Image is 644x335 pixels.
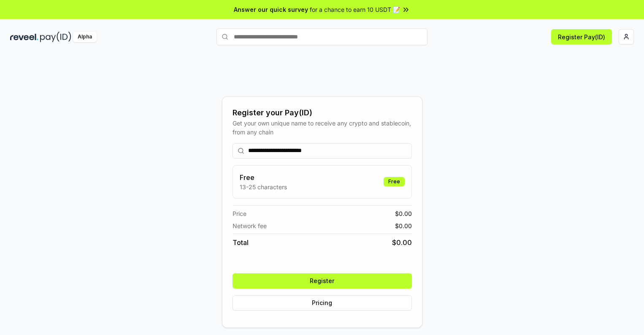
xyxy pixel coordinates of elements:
[233,209,246,218] span: Price
[10,32,38,42] img: reveel_dark
[395,209,412,218] span: $ 0.00
[233,295,412,310] button: Pricing
[240,172,287,182] h3: Free
[233,221,267,230] span: Network fee
[233,237,249,248] span: Total
[234,5,308,14] span: Answer our quick survey
[551,29,612,44] button: Register Pay(ID)
[310,5,400,14] span: for a chance to earn 10 USDT 📝
[233,273,412,289] button: Register
[233,107,412,119] div: Register your Pay(ID)
[40,32,71,42] img: pay_id
[233,119,412,136] div: Get your own unique name to receive any crypto and stablecoin, from any chain
[384,177,405,186] div: Free
[392,237,412,248] span: $ 0.00
[73,32,97,42] div: Alpha
[240,182,287,191] p: 13-25 characters
[395,221,412,230] span: $ 0.00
